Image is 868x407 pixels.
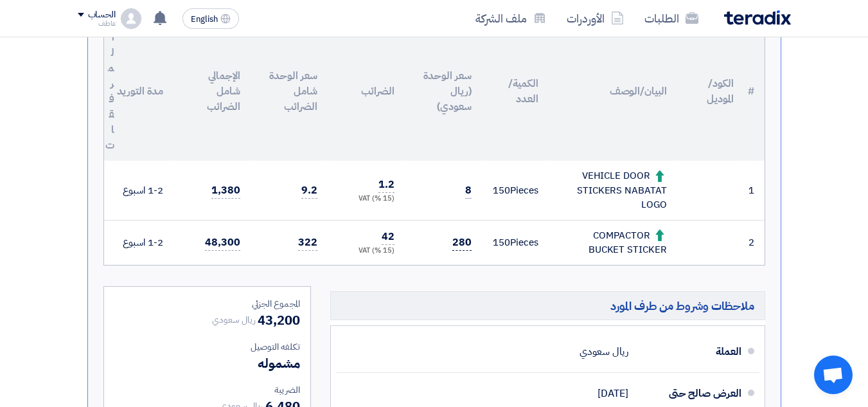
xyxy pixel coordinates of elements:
[121,8,141,29] img: profile_test.png
[482,220,549,265] td: Pieces
[493,235,510,249] span: 150
[173,22,251,161] th: الإجمالي شامل الضرائب
[465,183,472,199] span: 8
[493,183,510,197] span: 150
[107,161,173,220] td: 1-2 اسبوع
[251,22,328,161] th: سعر الوحدة شامل الضرائب
[814,356,853,394] a: Open chat
[452,235,472,251] span: 280
[559,168,667,212] div: VEHICLE DOOR STICKERS NABATAT LOGO
[744,22,765,161] th: #
[724,10,791,25] img: Teradix logo
[298,235,317,251] span: 322
[301,183,317,199] span: 9.2
[258,354,299,373] span: مشموله
[104,22,107,161] th: المرفقات
[114,340,300,354] div: تكلفه التوصيل
[182,8,239,29] button: English
[482,22,549,161] th: الكمية/العدد
[634,3,709,33] a: الطلبات
[598,387,628,400] span: [DATE]
[549,22,677,161] th: البيان/الوصف
[382,229,394,245] span: 42
[744,161,765,220] td: 1
[211,183,240,199] span: 1,380
[107,220,173,265] td: 1-2 اسبوع
[465,3,556,33] a: ملف الشركة
[482,161,549,220] td: Pieces
[338,246,394,257] div: (15 %) VAT
[78,20,116,27] div: عاطف
[114,383,300,397] div: الضريبة
[205,235,240,251] span: 48,300
[328,22,405,161] th: الضرائب
[580,339,628,364] div: ريال سعودي
[330,291,765,320] h5: ملاحظات وشروط من طرف المورد
[559,228,667,257] div: COMPACTOR BUCKET STICKER
[258,311,299,330] span: 43,200
[212,313,255,327] span: ريال سعودي
[556,3,634,33] a: الأوردرات
[744,220,765,265] td: 2
[107,22,173,161] th: مدة التوريد
[114,297,300,311] div: المجموع الجزئي
[191,15,218,24] span: English
[378,177,394,193] span: 1.2
[88,10,116,21] div: الحساب
[338,194,394,204] div: (15 %) VAT
[405,22,482,161] th: سعر الوحدة (ريال سعودي)
[677,22,744,161] th: الكود/الموديل
[639,336,741,367] div: العملة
